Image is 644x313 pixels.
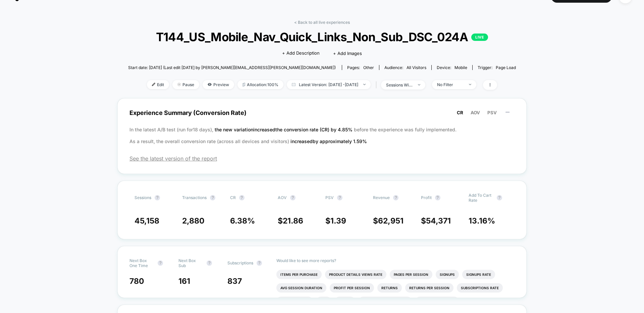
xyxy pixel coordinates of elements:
[210,195,215,200] button: ?
[287,80,371,89] span: Latest Version: [DATE] - [DATE]
[485,110,499,116] button: PSV
[325,216,346,226] span: $
[237,80,283,89] span: Allocation: 100%
[155,195,160,200] button: ?
[457,110,463,115] span: CR
[405,283,453,293] li: Returns Per Session
[178,276,190,286] span: 161
[373,216,404,226] span: $
[487,110,497,115] span: PSV
[384,65,426,70] div: Audience:
[172,80,199,89] span: Pause
[129,258,154,268] span: Next Box One Time
[128,65,336,70] span: Start date: [DATE] (Last edit [DATE] by [PERSON_NAME][EMAIL_ADDRESS][PERSON_NAME][DOMAIN_NAME])
[227,276,242,286] span: 837
[469,193,493,203] span: Add To Cart Rate
[158,260,163,266] button: ?
[230,195,236,200] span: CR
[182,195,207,200] span: Transactions
[178,258,203,268] span: Next Box Sub
[363,84,366,85] img: end
[455,110,465,116] button: CR
[333,51,362,56] span: + Add Images
[257,260,262,266] button: ?
[129,155,515,162] span: See the latest version of the report
[276,258,515,263] p: Would like to see more reports?
[496,65,516,70] span: Page Load
[135,195,151,200] span: Sessions
[359,297,412,306] li: Next Box One Time Rate
[374,80,381,90] span: |
[148,30,496,44] span: T144_US_Mobile_Nav_Quick_Links_Non_Sub_DSC_024A
[129,105,515,120] span: Experience Summary (Conversion Rate)
[337,195,342,200] button: ?
[390,270,432,279] li: Pages Per Session
[276,283,326,293] li: Avg Session Duration
[152,83,155,86] img: edit
[292,83,296,86] img: calendar
[283,216,303,226] span: 21.86
[230,216,255,226] span: 6.38 %
[497,195,502,200] button: ?
[421,195,432,200] span: Profit
[294,20,350,25] a: < Back to all live experiences
[377,283,402,293] li: Returns
[215,127,354,132] span: the new variation increased the conversion rate (CR) by 4.85 %
[478,65,516,70] div: Trigger:
[373,195,390,200] span: Revenue
[177,83,181,86] img: end
[330,283,374,293] li: Profit Per Session
[435,195,440,200] button: ?
[378,216,404,226] span: 62,951
[147,80,169,89] span: Edit
[282,50,320,57] span: + Add Description
[278,195,287,200] span: AOV
[129,276,144,286] span: 780
[393,195,398,200] button: ?
[129,124,515,147] p: In the latest A/B test (run for 18 days), before the experience was fully implemented. As a resul...
[203,80,234,89] span: Preview
[335,297,355,306] li: Clicks
[316,297,331,306] li: Ctr
[421,216,451,226] span: $
[330,216,346,226] span: 1.39
[325,270,386,279] li: Product Details Views Rate
[239,195,245,200] button: ?
[243,83,245,86] img: rebalance
[227,260,253,265] span: Subscriptions
[347,65,374,70] div: Pages:
[436,270,459,279] li: Signups
[462,270,495,279] li: Signups Rate
[325,195,334,200] span: PSV
[469,110,482,116] button: AOV
[469,216,495,226] span: 13.16 %
[426,216,451,226] span: 54,371
[386,82,413,87] div: sessions with impression
[276,297,313,306] li: Checkout Rate
[418,84,420,85] img: end
[135,216,159,226] span: 45,158
[290,138,367,144] span: increased by approximately 1.59 %
[454,65,467,70] span: mobile
[207,260,212,266] button: ?
[431,65,472,70] span: Device:
[363,65,374,70] span: other
[469,84,471,85] img: end
[407,65,426,70] span: All Visitors
[276,270,322,279] li: Items Per Purchase
[415,297,459,306] li: Next Box Sub Rate
[290,195,296,200] button: ?
[471,110,480,115] span: AOV
[471,34,488,41] p: LIVE
[278,216,303,226] span: $
[182,216,205,226] span: 2,880
[437,82,464,87] div: No Filter
[457,283,503,293] li: Subscriptions Rate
